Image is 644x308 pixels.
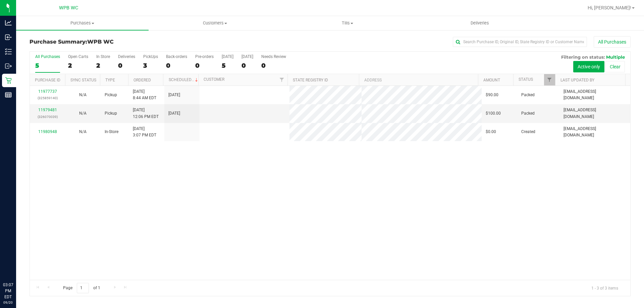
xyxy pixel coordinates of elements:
[521,92,535,98] span: Packed
[563,107,626,120] span: [EMAIL_ADDRESS][DOMAIN_NAME]
[87,39,114,45] span: WPB WC
[34,114,61,120] p: (326070039)
[606,54,625,60] span: Multiple
[35,54,60,59] div: All Purchases
[563,126,626,138] span: [EMAIL_ADDRESS][DOMAIN_NAME]
[276,74,287,85] a: Filter
[261,62,286,69] div: 0
[38,89,57,94] a: 11977737
[5,19,12,26] inline-svg: Analytics
[281,16,414,30] a: Tills
[96,54,110,59] div: In Store
[143,62,158,69] div: 3
[563,88,626,101] span: [EMAIL_ADDRESS][DOMAIN_NAME]
[105,129,118,135] span: In-Store
[204,77,224,82] a: Customer
[166,54,187,59] div: Back-orders
[105,78,115,82] a: Type
[79,129,87,135] button: N/A
[79,129,87,134] span: Not Applicable
[133,107,159,120] span: [DATE] 12:06 PM EDT
[38,108,57,112] a: 11979481
[5,34,12,41] inline-svg: Inbound
[486,110,501,117] span: $100.00
[588,5,631,10] span: Hi, [PERSON_NAME]!
[68,54,88,59] div: Open Carts
[605,61,625,72] button: Clear
[261,54,286,59] div: Needs Review
[35,78,60,82] a: Purchase ID
[105,110,117,117] span: Pickup
[573,61,604,72] button: Active only
[79,111,87,116] span: Not Applicable
[222,54,233,59] div: [DATE]
[77,283,89,293] input: 1
[169,77,199,82] a: Scheduled
[35,62,60,69] div: 5
[133,78,151,82] a: Ordered
[453,37,587,47] input: Search Purchase ID, Original ID, State Registry ID or Customer Name...
[118,62,135,69] div: 0
[38,129,57,134] a: 11980948
[5,48,12,55] inline-svg: Inventory
[5,91,12,98] inline-svg: Reports
[359,74,478,86] th: Address
[168,110,180,117] span: [DATE]
[586,283,624,293] span: 1 - 3 of 3 items
[166,62,187,69] div: 0
[486,92,498,98] span: $90.00
[3,300,13,305] p: 09/20
[68,62,88,69] div: 2
[3,282,13,300] p: 03:07 PM EDT
[133,126,156,138] span: [DATE] 3:07 PM EDT
[30,39,230,45] h3: Purchase Summary:
[560,78,594,82] a: Last Updated By
[519,77,533,82] a: Status
[79,110,87,117] button: N/A
[149,20,281,26] span: Customers
[462,20,498,26] span: Deliveries
[149,16,281,30] a: Customers
[195,62,214,69] div: 0
[483,78,500,82] a: Amount
[59,5,78,11] span: WPB WC
[34,95,61,101] p: (325859140)
[16,20,149,26] span: Purchases
[96,62,110,69] div: 2
[16,16,149,30] a: Purchases
[7,254,27,274] iframe: Resource center
[521,110,535,117] span: Packed
[133,88,156,101] span: [DATE] 8:44 AM EDT
[79,93,87,97] span: Not Applicable
[241,62,253,69] div: 0
[222,62,233,69] div: 5
[105,92,117,98] span: Pickup
[486,129,496,135] span: $0.00
[544,74,555,85] a: Filter
[521,129,535,135] span: Created
[79,92,87,98] button: N/A
[5,63,12,69] inline-svg: Outbound
[241,54,253,59] div: [DATE]
[70,78,96,82] a: Sync Status
[143,54,158,59] div: PickUps
[168,92,180,98] span: [DATE]
[561,54,605,60] span: Filtering on status:
[281,20,413,26] span: Tills
[195,54,214,59] div: Pre-orders
[293,78,328,82] a: State Registry ID
[594,36,631,48] button: All Purchases
[414,16,546,30] a: Deliveries
[118,54,135,59] div: Deliveries
[5,77,12,84] inline-svg: Retail
[57,283,106,293] span: Page of 1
